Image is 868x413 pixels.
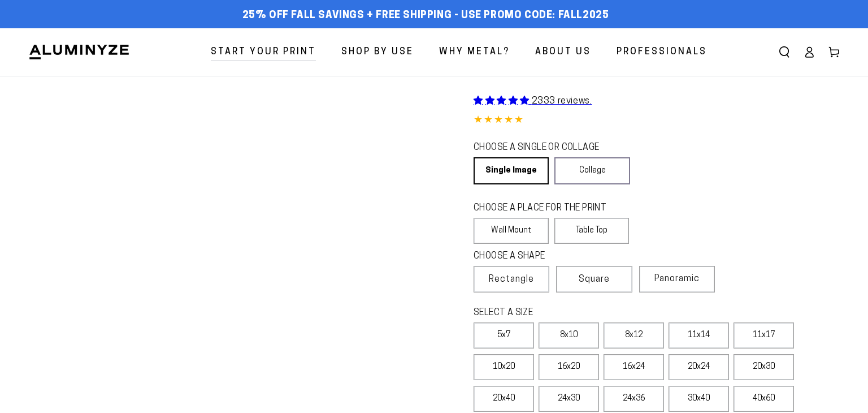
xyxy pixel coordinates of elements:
a: Collage [554,157,630,184]
label: Wall Mount [474,218,549,244]
div: 4.85 out of 5.0 stars [474,113,840,129]
label: 16x24 [604,354,664,380]
label: 5x7 [474,322,534,349]
label: 11x14 [669,322,729,349]
span: Shop By Use [341,44,414,61]
a: 2333 reviews. [474,97,592,106]
span: Professionals [617,44,707,61]
label: 30x40 [669,386,729,412]
legend: CHOOSE A SHAPE [474,250,620,263]
label: 10x20 [474,354,534,380]
label: Table Top [554,218,630,244]
a: Professionals [608,37,715,67]
span: Square [579,273,610,286]
legend: CHOOSE A SINGLE OR COLLAGE [474,141,619,154]
a: Shop By Use [333,37,422,67]
a: Single Image [474,157,549,184]
label: 40x60 [734,386,794,412]
span: Why Metal? [439,44,510,61]
label: 24x30 [539,386,599,412]
label: 8x12 [604,322,664,349]
legend: CHOOSE A PLACE FOR THE PRINT [474,202,619,215]
label: 20x30 [734,354,794,380]
label: 16x20 [539,354,599,380]
a: Why Metal? [431,37,518,67]
span: About Us [535,44,591,61]
summary: Search our site [772,40,797,64]
label: 11x17 [734,322,794,349]
span: Rectangle [489,273,534,286]
label: 24x36 [604,386,664,412]
span: 25% off FALL Savings + Free Shipping - Use Promo Code: FALL2025 [242,10,609,22]
label: 20x40 [474,386,534,412]
span: 2333 reviews. [532,97,592,106]
a: Start Your Print [202,37,324,67]
span: Panoramic [654,274,700,283]
legend: SELECT A SIZE [474,307,689,320]
img: Aluminyze [28,44,130,61]
label: 20x24 [669,354,729,380]
label: 8x10 [539,322,599,349]
span: Start Your Print [211,44,316,61]
a: About Us [527,37,600,67]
